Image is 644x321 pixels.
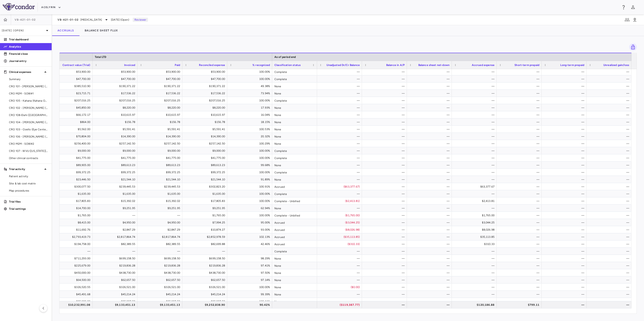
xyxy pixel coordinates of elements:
[386,63,405,67] span: Balance in A/P
[9,99,48,103] span: CRO 105 - Kahana (Kahana Oculoplastic Surgery)
[141,126,180,133] div: $5,591.41
[272,197,317,204] div: Complete - Unbilled
[591,97,629,104] div: —
[272,68,317,75] div: Complete
[9,189,48,193] span: Map procedures
[501,154,539,162] div: —
[97,140,135,147] div: $257,142.50
[186,75,225,83] div: $47,700.00
[546,190,584,197] div: —
[9,149,48,153] span: CRO 107 - WVU ([US_STATE][GEOGRAPHIC_DATA])
[501,183,539,190] div: —
[321,90,360,97] div: —
[418,63,450,67] span: Balance sheet net-down
[175,63,180,67] span: Paid
[9,106,48,110] span: CRO 102 - [PERSON_NAME] (Raymour Investments)
[546,90,584,97] div: —
[272,226,317,233] div: Accrued
[366,104,405,111] div: —
[272,190,317,197] div: Complete
[411,162,450,169] div: —
[591,118,629,126] div: —
[97,126,135,133] div: $5,591.41
[272,83,317,90] div: None
[41,4,61,11] button: Acelyrin
[231,97,270,104] div: 100.00%
[52,140,90,147] div: $256,400.00
[52,68,90,75] div: $53,900.00
[97,162,135,169] div: $89,613.23
[141,104,180,111] div: $8,220.00
[272,291,317,298] div: None
[272,240,317,247] div: Accrued
[186,68,225,75] div: $53,900.00
[97,111,135,118] div: $10,615.97
[141,169,180,176] div: $99,372.25
[9,92,48,96] span: CRO M2M - SOW#1
[456,104,494,111] div: —
[80,18,102,22] span: [MEDICAL_DATA]
[366,126,405,133] div: —
[321,97,360,104] div: —
[62,63,90,67] span: Contract value (Trial)
[231,140,270,147] div: 100.29%
[366,97,405,104] div: —
[411,97,450,104] div: —
[456,118,494,126] div: —
[366,169,405,176] div: —
[321,83,360,90] div: —
[9,113,48,117] span: CRO 108-Elahi ([GEOGRAPHIC_DATA] Aesthetic Surgery
[591,140,629,147] div: —
[546,140,584,147] div: —
[501,68,539,75] div: —
[366,75,405,83] div: —
[272,90,317,97] div: None
[9,52,48,56] p: Financial close
[186,154,225,162] div: $41,775.00
[546,118,584,126] div: —
[124,63,135,67] span: Invoiced
[57,18,79,22] span: VB-421-01-02
[97,154,135,162] div: $41,775.00
[231,133,270,140] div: 20.32%
[591,75,629,83] div: —
[272,154,317,161] div: Complete
[366,111,405,118] div: —
[186,162,225,169] div: $89,613.23
[274,55,296,59] span: As of period end
[591,90,629,97] div: —
[546,111,584,118] div: —
[501,104,539,111] div: —
[501,133,539,140] div: —
[501,190,539,197] div: —
[9,70,43,74] p: Clinical expenses
[546,176,584,183] div: —
[9,37,48,41] p: Trial dashboard
[411,169,450,176] div: —
[456,90,494,97] div: —
[141,140,180,147] div: $257,142.50
[141,162,180,169] div: $89,613.23
[272,126,317,133] div: None
[97,183,135,190] div: $239,445.53
[231,126,270,133] div: 100.53%
[272,169,317,176] div: Complete
[9,127,48,131] span: CRO 103 - Ozello (Eye Center of [GEOGRAPHIC_DATA][US_STATE])
[272,183,317,190] div: Accrued
[456,169,494,176] div: —
[456,183,494,190] div: $63,377.67
[456,83,494,90] div: —
[591,162,629,169] div: —
[9,59,48,63] p: Journal entry
[366,133,405,140] div: —
[141,190,180,197] div: $1,635.00
[52,118,90,126] div: $864.00
[501,140,539,147] div: —
[591,154,629,162] div: —
[97,118,135,126] div: $156.78
[272,162,317,168] div: None
[186,104,225,111] div: $8,220.00
[231,154,270,162] div: 100.00%
[52,83,90,90] div: $385,510.90
[272,111,317,118] div: None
